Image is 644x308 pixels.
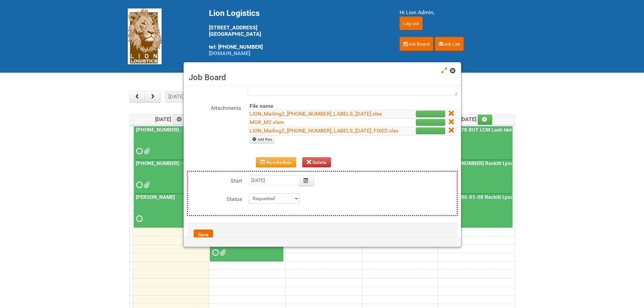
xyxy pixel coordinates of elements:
a: [PHONE_NUMBER] Reckitt Lysol Wipes Stage 4 - labeling day [439,160,582,166]
div: Hi Lion Admin, [400,8,517,17]
a: [PHONE_NUMBER] - Naked Reformulation Mailing 1 [134,126,207,160]
button: Reschedule [256,157,296,167]
a: Add an event [478,115,493,125]
h3: Job Board [189,72,456,82]
a: Lion Logistics [128,33,162,39]
a: [PHONE_NUMBER] Reckitt Lysol Wipes Stage 4 - labeling day [439,160,512,194]
button: [DATE] [165,91,188,102]
div: [STREET_ADDRESS] [GEOGRAPHIC_DATA] tel: [PHONE_NUMBER] [209,8,383,56]
a: Job List [435,37,464,51]
a: [PHONE_NUMBER] - Naked Reformulation Mailing 1 PHOTOS [134,160,207,194]
a: [PHONE_NUMBER] - Naked Reformulation Mailing 1 PHOTOS [135,160,276,166]
a: 25-058978 BUT LCM Lash Idole US / Retest [439,126,512,160]
span: Requested [212,250,217,255]
span: Requested [136,216,141,221]
span: GROUP 1003.jpg GROUP 1003 (2).jpg GROUP 1003 (3).jpg GROUP 1003 (4).jpg GROUP 1003 (5).jpg GROUP ... [144,183,148,187]
span: [DATE] [155,116,187,122]
input: Log out [400,17,423,30]
th: File name [248,102,400,110]
a: 25-011286-01-08 Reckitt Lysol Laundry Scented [439,194,554,200]
a: MOR_M2.xlsm [249,119,284,125]
span: Requested [136,183,141,187]
a: Add files [249,136,274,143]
img: Lion Logistics [128,8,162,64]
a: Job Board [400,37,433,51]
label: Attachments [187,102,241,112]
span: [DATE] [460,116,493,122]
a: Add an event [172,115,187,125]
label: Start [188,175,242,185]
a: [DOMAIN_NAME] [209,50,250,56]
a: 25-011286-01-08 Reckitt Lysol Laundry Scented [439,194,512,228]
span: GROUP 1001 (BACK).jpg GROUP 1001.jpg [220,250,224,255]
a: LION_Mailing2_[PHONE_NUMBER]_LABELS_[DATE].xlsx [249,111,382,117]
span: Lion25-055556-01_LABELS_03Oct25.xlsx MOR - 25-055556-01.xlsm G147.png G258.png G369.png M147.png ... [144,149,148,153]
a: [PERSON_NAME] [135,194,176,200]
a: LION_Mailing2_[PHONE_NUMBER]_LABELS_[DATE]_FIXED.xlsx [249,127,399,134]
a: [PHONE_NUMBER] - Naked Reformulation Mailing 1 [135,127,255,133]
button: Save [194,230,213,240]
button: Calendar [299,175,314,186]
span: Lion Logistics [209,8,260,18]
a: [PERSON_NAME] [134,194,207,228]
span: Requested [136,149,141,153]
a: 25-058978 BUT LCM Lash Idole US / Retest [439,127,543,133]
button: Delete [302,157,331,167]
label: Status [188,193,242,203]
